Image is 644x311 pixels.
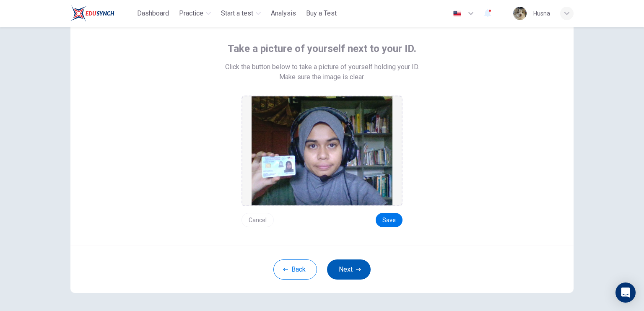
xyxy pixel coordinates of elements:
button: Analysis [267,6,299,21]
button: Cancel [241,213,274,227]
button: Save [376,213,402,227]
img: preview screemshot [252,96,392,205]
span: Dashboard [137,8,169,18]
button: Practice [176,6,214,21]
button: Start a test [218,6,264,21]
a: ELTC logo [70,5,134,22]
span: Start a test [221,8,253,18]
span: Make sure the image is clear. [279,72,365,82]
div: Open Intercom Messenger [615,282,636,303]
button: Back [273,259,317,280]
img: ELTC logo [70,5,114,22]
span: Click the button below to take a picture of yourself holding your ID. [225,62,419,72]
button: Buy a Test [303,6,340,21]
img: en [452,10,462,17]
span: Buy a Test [306,8,337,18]
span: Take a picture of yourself next to your ID. [228,42,416,55]
button: Dashboard [134,6,172,21]
span: Analysis [271,8,296,18]
div: Husna [533,8,550,18]
button: Next [327,259,371,280]
span: Practice [179,8,203,18]
img: Profile picture [513,7,527,20]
